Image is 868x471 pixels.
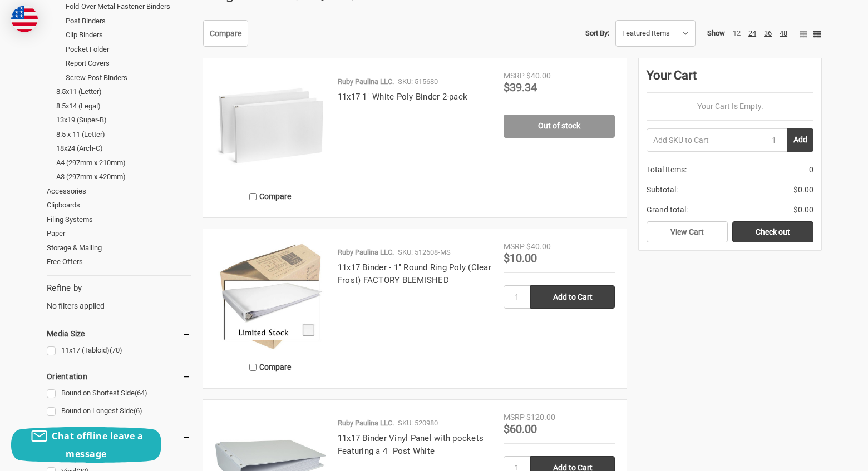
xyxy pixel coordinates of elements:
[504,70,525,82] div: MSRP
[47,241,191,255] a: Storage & Mailing
[647,204,688,216] span: Grand total:
[338,418,394,429] p: Ruby Paulina LLC.
[47,282,191,312] div: No filters applied
[47,198,191,212] a: Clipboards
[66,28,191,42] a: Clip Binders
[11,6,38,32] img: duty and tax information for United States
[707,29,725,37] span: Show
[47,255,191,269] a: Free Offers
[504,81,537,94] span: $39.34
[647,164,687,176] span: Total Items:
[56,85,191,99] a: 8.5x11 (Letter)
[110,346,122,354] span: (70)
[47,343,191,358] a: 11x17 (Tabloid)
[203,20,248,47] a: Compare
[398,76,438,87] p: SKU: 515680
[504,241,525,252] div: MSRP
[66,42,191,57] a: Pocket Folder
[56,127,191,142] a: 8.5 x 11 (Letter)
[56,113,191,127] a: 13x19 (Super-B)
[215,241,326,352] img: 11x17 Binder - 1" Round Ring Poly (Clear Frost) FACTORY BLEMISHED
[530,285,615,309] input: Add to Cart
[215,70,326,181] img: 11x17 1" White Poly Binder 2-pack
[338,76,394,87] p: Ruby Paulina LLC.
[647,184,678,196] span: Subtotal:
[47,184,191,199] a: Accessories
[647,66,813,93] div: Your Cart
[338,262,491,285] a: 11x17 Binder - 1" Round Ring Poly (Clear Frost) FACTORY BLEMISHED
[66,56,191,71] a: Report Covers
[793,204,813,216] span: $0.00
[56,99,191,113] a: 8.5x14 (Legal)
[764,29,772,37] a: 36
[504,115,615,138] a: Out of stock
[338,433,484,456] a: 11x17 Binder Vinyl Panel with pockets Featuring a 4" Post White
[47,212,191,227] a: Filing Systems
[135,389,147,397] span: (64)
[647,221,728,242] a: View Cart
[66,71,191,85] a: Screw Post Binders
[47,386,191,401] a: Bound on Shortest Side
[56,156,191,170] a: A4 (297mm x 210mm)
[504,422,537,435] span: $60.00
[249,364,257,371] input: Compare
[47,404,191,419] a: Bound on Longest Side
[526,71,551,80] span: $40.00
[504,411,525,423] div: MSRP
[732,221,813,242] a: Check out
[793,184,813,196] span: $0.00
[647,101,813,112] p: Your Cart Is Empty.
[338,247,394,258] p: Ruby Paulina LLC.
[338,92,467,102] a: 11x17 1" White Poly Binder 2-pack
[780,29,787,37] a: 48
[47,226,191,241] a: Paper
[56,170,191,184] a: A3 (297mm x 420mm)
[215,187,326,206] label: Compare
[809,164,813,176] span: 0
[66,14,191,28] a: Post Binders
[398,418,438,429] p: SKU: 520980
[733,29,741,37] a: 12
[249,193,257,200] input: Compare
[504,251,537,265] span: $10.00
[585,25,609,42] label: Sort By:
[52,430,143,460] span: Chat offline leave a message
[526,242,551,251] span: $40.00
[47,370,191,383] h5: Orientation
[11,427,161,463] button: Chat offline leave a message
[56,141,191,156] a: 18x24 (Arch-C)
[748,29,756,37] a: 24
[647,128,761,152] input: Add SKU to Cart
[134,406,142,415] span: (6)
[787,128,813,152] button: Add
[47,327,191,340] h5: Media Size
[215,358,326,376] label: Compare
[526,413,555,422] span: $120.00
[47,282,191,295] h5: Refine by
[398,247,451,258] p: SKU: 512608-MS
